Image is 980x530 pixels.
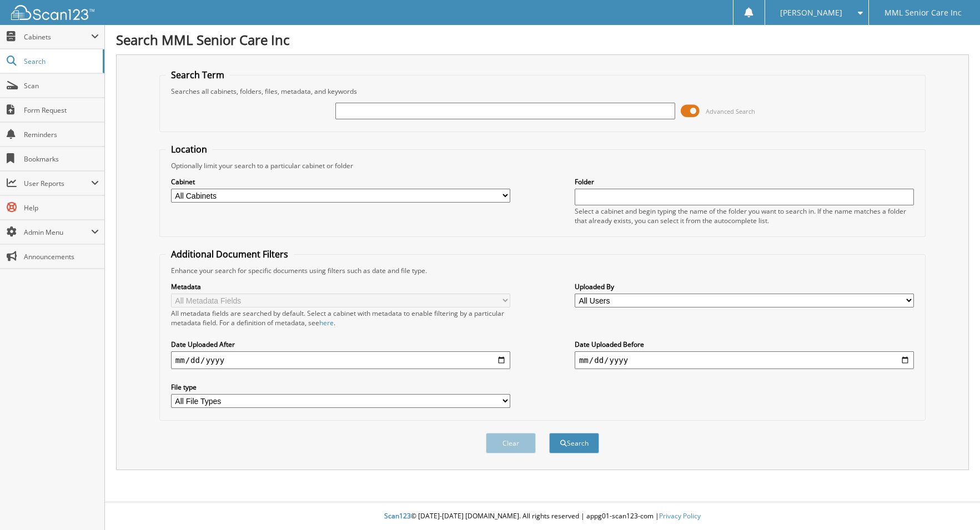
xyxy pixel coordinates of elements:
button: Clear [486,433,536,453]
label: Cabinet [171,177,510,186]
legend: Additional Document Filters [165,248,294,260]
span: Form Request [24,105,99,115]
div: Select a cabinet and begin typing the name of the folder you want to search in. If the name match... [575,206,914,225]
span: Advanced Search [706,107,755,115]
label: Metadata [171,282,510,291]
span: Admin Menu [24,228,91,237]
label: Uploaded By [575,282,914,291]
div: Optionally limit your search to a particular cabinet or folder [165,161,919,170]
label: Date Uploaded After [171,340,510,349]
button: Search [549,433,599,453]
span: User Reports [24,179,91,188]
a: Privacy Policy [659,511,701,521]
div: All metadata fields are searched by default. Select a cabinet with metadata to enable filtering b... [171,309,510,327]
legend: Search Term [165,69,230,81]
span: Announcements [24,252,99,261]
label: File type [171,382,510,392]
img: scan123-logo-white.svg [11,5,94,20]
label: Folder [575,177,914,186]
span: Bookmarks [24,154,99,164]
a: here [319,318,334,327]
label: Date Uploaded Before [575,340,914,349]
input: start [171,351,510,369]
div: © [DATE]-[DATE] [DOMAIN_NAME]. All rights reserved | appg01-scan123-com | [105,503,980,530]
div: Searches all cabinets, folders, files, metadata, and keywords [165,87,919,96]
span: MML Senior Care Inc [884,9,962,16]
legend: Location [165,143,213,155]
h1: Search MML Senior Care Inc [116,31,969,49]
span: Help [24,203,99,213]
span: Search [24,57,97,66]
span: Reminders [24,130,99,139]
span: Scan [24,81,99,90]
span: Scan123 [384,511,411,521]
input: end [575,351,914,369]
span: [PERSON_NAME] [780,9,842,16]
span: Cabinets [24,32,91,42]
div: Enhance your search for specific documents using filters such as date and file type. [165,266,919,275]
